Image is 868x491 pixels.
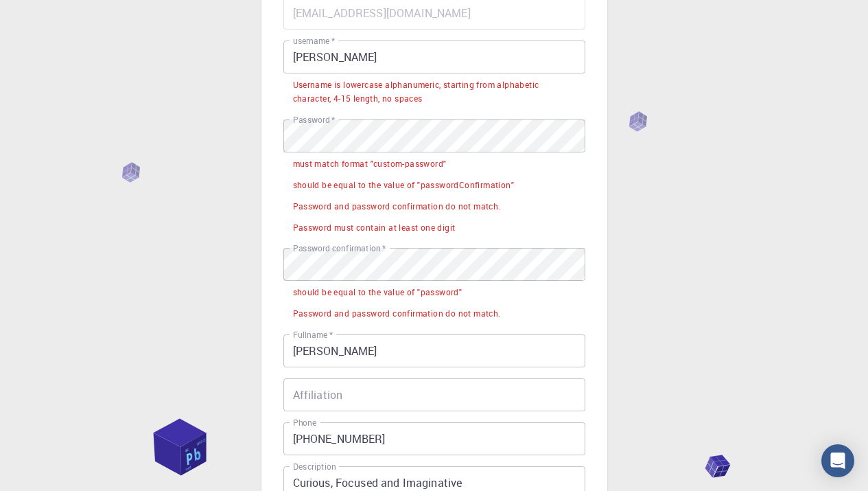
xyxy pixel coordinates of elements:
[293,78,576,106] div: Username is lowercase alphanumeric, starting from alphabetic character, 4-15 length, no spaces
[293,35,335,47] label: username
[293,329,333,341] label: Fullname
[293,417,316,429] label: Phone
[293,179,515,192] div: should be equal to the value of "passwordConfirmation"
[293,221,456,235] div: Password must contain at least one digit
[293,286,462,299] div: should be equal to the value of "password"
[821,444,854,477] div: Open Intercom Messenger
[293,242,386,254] label: Password confirmation
[293,307,501,321] div: Password and password confirmation do not match.
[293,200,501,214] div: Password and password confirmation do not match.
[293,114,335,126] label: Password
[293,461,336,472] label: Description
[293,157,447,171] div: must match format "custom-password"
